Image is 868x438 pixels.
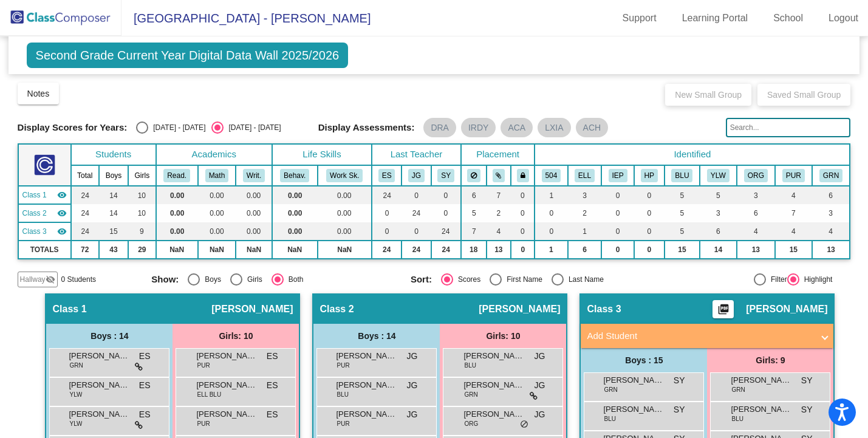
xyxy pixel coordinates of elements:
[479,303,560,315] span: [PERSON_NAME]
[731,403,791,416] span: [PERSON_NAME]
[463,379,524,391] span: [PERSON_NAME]
[672,9,758,28] a: Learning Portal
[99,165,128,186] th: Boys
[487,241,511,259] td: 13
[431,165,461,186] th: Stephanie Young
[487,165,511,186] th: Keep with students
[461,186,487,204] td: 6
[737,222,775,241] td: 4
[197,419,210,428] span: PUR
[674,374,685,387] span: SY
[151,273,402,286] mat-radio-group: Select an option
[18,204,71,222] td: Jamie Glanville - No Class Name
[511,241,535,259] td: 0
[431,186,461,204] td: 0
[128,165,156,186] th: Girls
[236,222,272,241] td: 0.00
[378,169,395,182] button: ES
[665,186,700,204] td: 5
[731,374,791,386] span: [PERSON_NAME]
[502,274,542,285] div: First Name
[336,379,397,391] span: [PERSON_NAME]
[407,379,418,392] span: JG
[18,83,60,104] button: Notes
[71,165,99,186] th: Total
[71,241,99,259] td: 72
[764,9,813,28] a: School
[205,169,228,182] button: Math
[604,414,615,423] span: BLU
[431,241,461,259] td: 24
[22,208,47,219] span: Class 2
[634,165,665,186] th: Health Plan
[57,227,67,236] mat-icon: visibility
[440,324,566,348] div: Girls: 10
[782,169,805,182] button: PUR
[437,169,454,182] button: SY
[601,241,634,259] td: 0
[71,144,156,165] th: Students
[674,403,685,416] span: SY
[71,222,99,241] td: 24
[69,379,129,391] span: [PERSON_NAME]
[198,241,236,259] td: NaN
[372,186,402,204] td: 24
[601,186,634,204] td: 0
[372,144,461,165] th: Last Teacher
[336,350,397,362] span: [PERSON_NAME]
[318,204,372,222] td: 0.00
[461,165,487,186] th: Keep away students
[372,165,402,186] th: Erin Scribner
[69,419,82,428] span: YLW
[128,222,156,241] td: 9
[18,222,71,241] td: Stephanie Young - No Class Name
[581,348,707,372] div: Boys : 15
[128,186,156,204] td: 10
[707,348,833,372] div: Girls: 9
[280,169,309,182] button: Behav.
[156,241,198,259] td: NaN
[243,169,265,182] button: Writ.
[284,274,304,285] div: Both
[737,165,775,186] th: Orange Team
[665,204,700,222] td: 5
[423,118,456,137] mat-chip: DRA
[318,186,372,204] td: 0.00
[542,169,561,182] button: 504
[196,379,257,391] span: [PERSON_NAME]
[313,324,440,348] div: Boys : 14
[71,186,99,204] td: 24
[267,350,278,363] span: ES
[535,222,567,241] td: 0
[613,9,666,28] a: Support
[601,204,634,222] td: 0
[587,329,813,343] mat-panel-title: Add Student
[775,241,812,259] td: 15
[568,186,602,204] td: 3
[402,186,431,204] td: 0
[128,241,156,259] td: 29
[431,222,461,241] td: 24
[22,226,47,237] span: Class 3
[151,274,179,285] span: Show:
[267,379,278,392] span: ES
[408,169,425,182] button: JG
[535,204,567,222] td: 0
[337,390,348,399] span: BLU
[665,165,700,186] th: Blue Team
[634,186,665,204] td: 0
[99,204,128,222] td: 14
[641,169,658,182] button: HP
[575,169,595,182] button: ELL
[99,222,128,241] td: 15
[535,144,850,165] th: Identified
[372,204,402,222] td: 0
[801,403,813,416] span: SY
[196,408,257,420] span: [PERSON_NAME]
[634,222,665,241] td: 0
[61,274,96,285] span: 0 Students
[272,186,318,204] td: 0.00
[463,350,524,362] span: [PERSON_NAME]
[139,350,151,363] span: ES
[71,204,99,222] td: 24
